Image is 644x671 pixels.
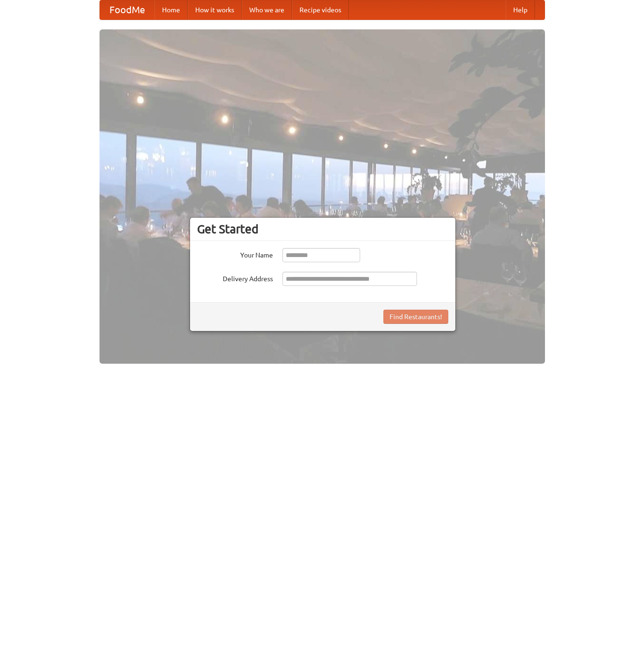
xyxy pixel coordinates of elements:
[292,0,349,19] a: Recipe videos
[242,0,292,19] a: Who we are
[197,248,273,260] label: Your Name
[100,0,154,19] a: FoodMe
[383,310,448,324] button: Find Restaurants!
[197,272,273,284] label: Delivery Address
[506,0,535,19] a: Help
[188,0,242,19] a: How it works
[154,0,188,19] a: Home
[197,222,448,236] h3: Get Started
